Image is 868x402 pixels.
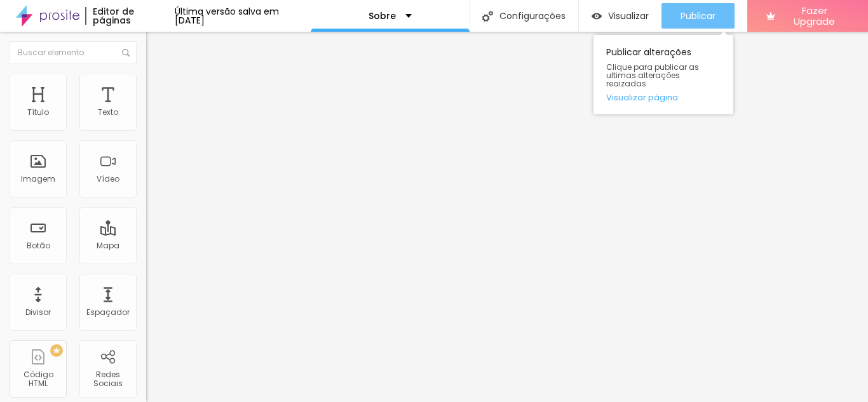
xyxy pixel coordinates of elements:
input: Buscar elemento [10,41,137,64]
div: Título [27,108,49,117]
img: view-1.svg [592,11,602,22]
div: Editor de páginas [85,7,174,25]
div: Redes Sociais [83,370,133,389]
img: Icone [482,11,493,22]
button: Visualizar [579,3,661,29]
div: Código HTML [13,370,63,389]
iframe: Editor [146,32,868,402]
span: Clique para publicar as ultimas alterações reaizadas [606,63,721,88]
span: Fazer Upgrade [780,5,849,27]
div: Divisor [25,308,51,317]
p: Sobre [369,11,396,20]
div: Botão [27,241,50,250]
div: Publicar alterações [593,35,733,114]
img: Icone [122,49,130,57]
div: Imagem [21,175,55,184]
div: Última versão salva em [DATE] [175,7,311,25]
button: Publicar [661,3,735,29]
div: Texto [98,108,118,117]
span: Visualizar [608,11,649,21]
span: Publicar [681,11,715,21]
div: Espaçador [86,308,130,317]
a: Visualizar página [606,93,721,102]
div: Mapa [97,241,119,250]
div: Vídeo [97,175,119,184]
